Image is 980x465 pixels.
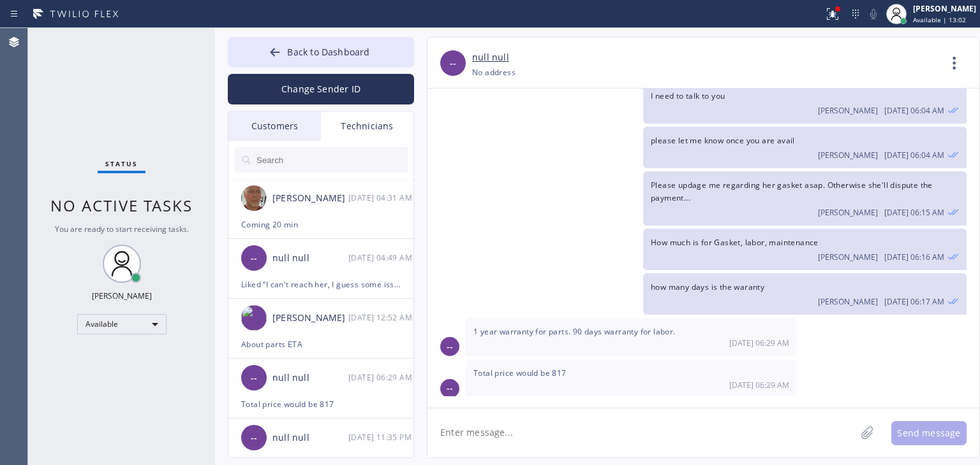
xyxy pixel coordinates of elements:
[466,359,797,397] div: 09/30/2025 9:29 AM
[818,105,878,116] span: [PERSON_NAME]
[255,147,408,173] input: Search
[348,190,415,205] div: 10/13/2025 9:31 AM
[651,180,933,203] span: Please updage me regarding her gasket asap. Otherwise she'll dispute the payment...
[643,127,967,168] div: 09/30/2025 9:04 AM
[55,224,189,234] span: You are ready to start receiving tasks.
[50,195,193,216] span: No active tasks
[891,421,967,445] button: Send message
[651,282,764,292] span: how many days is the waranty
[228,111,321,141] div: Customers
[729,338,789,348] span: [DATE] 06:29 AM
[884,207,944,218] span: [DATE] 06:15 AM
[818,296,878,307] span: [PERSON_NAME]
[913,15,966,24] span: Available | 13:02
[272,191,348,206] div: [PERSON_NAME]
[228,74,414,104] button: Change Sender ID
[77,314,167,334] div: Available
[241,305,267,331] img: 9d646f4bfb2b9747448d1bc39e6ca971.jpeg
[105,159,138,168] span: Status
[348,310,415,325] div: 09/30/2025 9:52 AM
[729,380,789,390] span: [DATE] 06:29 AM
[92,290,152,301] div: [PERSON_NAME]
[913,3,976,14] div: [PERSON_NAME]
[466,318,797,356] div: 09/30/2025 9:29 AM
[348,370,415,385] div: 09/30/2025 9:29 AM
[472,50,509,65] a: null null
[818,207,878,218] span: [PERSON_NAME]
[643,171,967,225] div: 09/30/2025 9:15 AM
[472,65,516,80] div: No address
[447,381,453,396] span: --
[651,90,725,101] span: I need to talk to you
[272,251,348,266] div: null null
[884,296,944,307] span: [DATE] 06:17 AM
[473,368,567,378] span: Total price would be 817
[241,217,401,232] div: Coming 20 min
[321,111,413,141] div: Technicians
[251,431,257,445] span: --
[447,340,453,354] span: --
[643,229,967,270] div: 09/30/2025 9:16 AM
[818,150,878,161] span: [PERSON_NAME]
[272,371,348,385] div: null null
[884,252,944,262] span: [DATE] 06:16 AM
[651,237,819,248] span: How much is for Gasket, labor, maintenance
[884,105,944,116] span: [DATE] 06:04 AM
[348,430,415,445] div: 09/26/2025 9:35 AM
[865,5,882,23] button: Mute
[287,46,369,58] span: Back to Dashboard
[348,250,415,265] div: 10/10/2025 9:49 AM
[884,150,944,161] span: [DATE] 06:04 AM
[251,251,257,266] span: --
[251,371,257,385] span: --
[241,277,401,292] div: Liked “I can't reach her, I guess some issues with my software, please call her. I'm sorry but I ...
[241,185,267,211] img: d5dde4b83224b5b0dfd88976ef15868e.jpg
[651,135,795,146] span: please let me know once you are avail
[643,82,967,124] div: 09/30/2025 9:04 AM
[241,337,401,352] div: About parts ETA
[272,311,348,325] div: [PERSON_NAME]
[272,431,348,445] div: null null
[473,326,676,337] span: 1 year warranty for parts. 90 days warranty for labor.
[241,397,401,411] div: Total price would be 817
[228,37,414,68] button: Back to Dashboard
[450,56,456,71] span: --
[818,252,878,262] span: [PERSON_NAME]
[643,273,967,315] div: 09/30/2025 9:17 AM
